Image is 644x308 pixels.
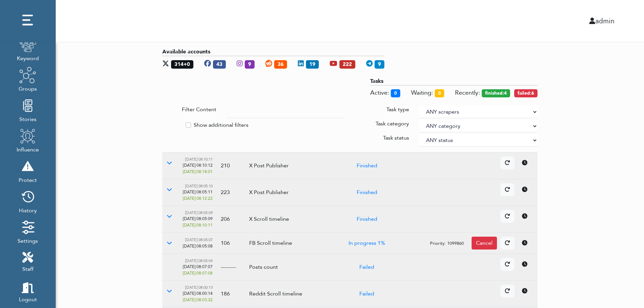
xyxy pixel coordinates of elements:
span: Staff [22,264,33,273]
a: Failed [359,263,374,271]
span: Tasks failed in last 30 minutes [514,89,538,97]
td: Reddit Scroll timeline [245,281,320,307]
span: 43 [213,60,226,69]
div: started at, 08/11/2025, 08:05:11 [183,189,213,195]
small: Priority: 1099860 [430,240,464,246]
span: Tasks awaiting for execution [411,89,433,97]
div: Reddit [260,56,292,72]
div: Linkedin [292,56,324,72]
div: started at, 08/11/2025, 08:05:08 [183,243,213,249]
div: started at, 08/11/2025, 08:07:07 [183,264,213,270]
a: Finished [357,162,377,169]
span: 223 [221,189,230,196]
div: created at, 08/11/2025, 08:05:09 [183,210,213,216]
img: stories.png [19,97,36,114]
div: started at, 08/11/2025, 08:05:09 [183,216,213,222]
span: 106 [221,239,230,247]
div: X (login/pass + api accounts) [162,56,199,72]
span: Tasks executing now [370,89,389,97]
div: finished at, 08/11/2025, 08:03:32 [183,297,213,303]
div: created at, 08/11/2025, 08:05:04 [183,258,213,264]
div: finished at, 08/11/2025, 08:10:11 [183,222,213,228]
label: Task category [376,120,409,128]
span: 36 [274,60,287,69]
div: created at, 08/11/2025, 08:05:07 [183,237,213,243]
td: Posts count [245,254,320,281]
div: created at, 08/11/2025, 08:00:13 [183,285,213,290]
span: 9 [375,60,384,69]
a: Finished [357,189,377,196]
span: --------- [221,263,236,271]
span: 222 [339,60,355,69]
span: Stories [19,114,37,123]
div: Facebook [199,56,231,72]
label: Filter Content [182,105,216,114]
div: admin [335,16,620,26]
span: 0 [435,89,444,97]
div: Available accounts [162,48,384,56]
img: groups.png [19,67,36,84]
div: started at, 08/11/2025, 08:10:12 [183,162,213,168]
label: Task type [386,105,409,114]
img: risk.png [19,158,36,175]
div: created at, 08/11/2025, 08:05:10 [183,183,213,189]
img: keyword.png [19,36,36,53]
td: X Post Publisher [245,152,320,179]
a: In progress 1% [349,239,385,247]
span: 210 [221,162,230,169]
div: started at, 08/11/2025, 08:00:14 [183,290,213,297]
span: History [19,205,37,215]
span: Recently: [455,89,480,97]
span: Keyword [17,53,39,63]
img: dots.png [19,12,36,29]
span: 9 [245,60,255,69]
div: finished at, 08/11/2025, 08:18:01 [183,169,213,175]
td: X Scroll timeline [245,206,320,233]
a: Finished [357,215,377,223]
label: Show additional filters [194,121,248,129]
span: Tasks finished in last 30 minutes [482,89,510,97]
div: Instagram [231,56,260,72]
span: 19 [306,60,319,69]
span: 0 [391,89,400,97]
span: 206 [221,215,230,223]
img: history.png [19,188,36,205]
div: Cancel [472,237,497,250]
img: profile.png [19,127,36,144]
span: 314+0 [171,60,193,69]
img: settings.png [19,219,36,236]
label: Task status [383,134,409,142]
div: Youtube [324,56,361,72]
span: 186 [221,290,230,298]
div: finished at, 08/11/2025, 08:07:08 [183,270,213,276]
span: Settings [18,236,38,245]
div: Telegram [361,56,384,72]
span: Groups [19,84,37,93]
div: finished at, 08/11/2025, 08:12:22 [183,195,213,202]
div: Tasks [370,77,538,86]
span: Logout [19,294,37,304]
span: Influence [17,144,39,154]
div: created at, 08/11/2025, 08:10:11 [183,157,213,162]
td: FB Scroll timeline [245,233,320,254]
td: X Post Publisher [245,179,320,206]
a: Failed [359,290,374,298]
span: Protect [19,175,37,184]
